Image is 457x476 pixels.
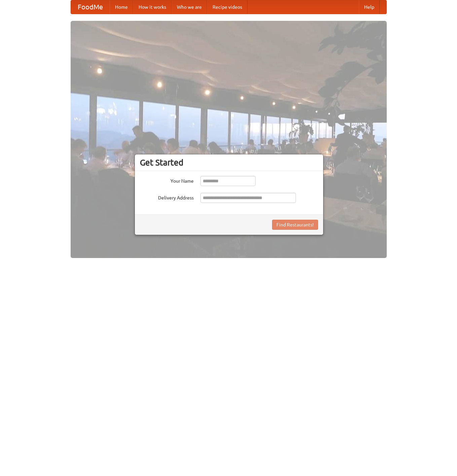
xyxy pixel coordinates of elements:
[207,0,247,14] a: Recipe videos
[272,220,318,230] button: Find Restaurants!
[140,193,194,201] label: Delivery Address
[140,157,318,168] h3: Get Started
[71,0,110,14] a: FoodMe
[359,0,380,14] a: Help
[172,0,207,14] a: Who we are
[140,176,194,184] label: Your Name
[133,0,172,14] a: How it works
[110,0,133,14] a: Home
